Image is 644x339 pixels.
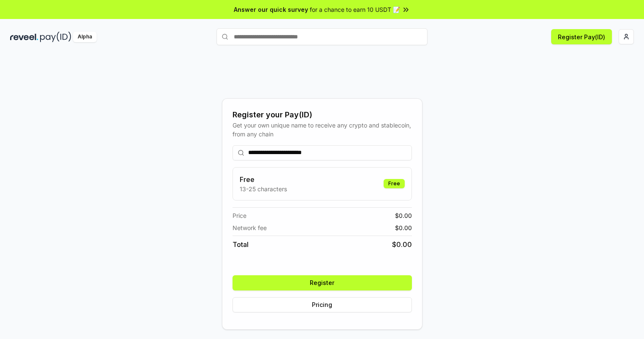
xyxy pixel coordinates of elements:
[395,223,412,232] span: $ 0.00
[234,5,308,14] span: Answer our quick survey
[240,184,287,193] p: 13-25 characters
[384,179,405,188] div: Free
[233,239,249,250] span: Total
[233,211,246,220] span: Price
[551,29,612,44] button: Register Pay(ID)
[233,275,412,290] button: Register
[310,5,400,14] span: for a chance to earn 10 USDT 📝
[395,211,412,220] span: $ 0.00
[73,32,97,42] div: Alpha
[240,174,287,184] h3: Free
[10,32,38,42] img: reveel_dark
[233,121,412,138] div: Get your own unique name to receive any crypto and stablecoin, from any chain
[233,109,412,121] div: Register your Pay(ID)
[233,223,267,232] span: Network fee
[233,297,412,312] button: Pricing
[40,32,71,42] img: pay_id
[392,239,412,250] span: $ 0.00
